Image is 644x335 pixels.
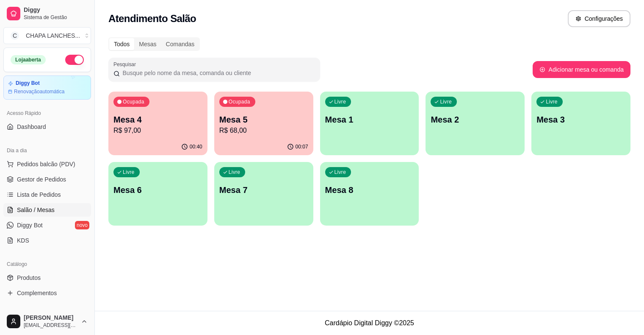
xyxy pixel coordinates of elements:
[24,314,77,322] span: [PERSON_NAME]
[296,143,308,150] p: 00:07
[134,38,161,50] div: Mesas
[190,143,202,150] p: 00:40
[3,3,91,24] a: DiggySistema de Gestão
[219,184,308,196] p: Mesa 7
[113,184,202,196] p: Mesa 6
[214,162,313,226] button: LivreMesa 7
[3,271,91,285] a: Produtos
[17,190,61,199] span: Lista de Pedidos
[17,160,75,168] span: Pedidos balcão (PDV)
[3,173,91,186] a: Gestor de Pedidos
[568,10,630,27] button: Configurações
[113,114,202,126] p: Mesa 4
[3,311,91,332] button: [PERSON_NAME][EMAIL_ADDRESS][DOMAIN_NAME]
[531,92,630,155] button: LivreMesa 3
[3,218,91,232] a: Diggy Botnovo
[3,106,91,120] div: Acesso Rápido
[320,92,419,155] button: LivreMesa 1
[24,322,77,329] span: [EMAIL_ADDRESS][DOMAIN_NAME]
[325,184,414,196] p: Mesa 8
[11,55,46,64] div: Loja aberta
[17,206,55,214] span: Salão / Mesas
[3,75,91,100] a: Diggy BotRenovaçãoautomática
[11,31,19,40] span: C
[26,31,80,40] div: CHAPA LANCHES ...
[17,236,29,245] span: KDS
[3,234,91,247] a: KDS
[24,6,88,14] span: Diggy
[3,120,91,134] a: Dashboard
[95,311,644,335] footer: Cardápio Digital Diggy © 2025
[17,274,41,282] span: Produtos
[431,114,520,126] p: Mesa 2
[229,169,240,176] p: Livre
[108,162,207,226] button: LivreMesa 6
[120,69,315,77] input: Pesquisar
[3,203,91,217] a: Salão / Mesas
[536,114,625,126] p: Mesa 3
[16,80,40,87] article: Diggy Bot
[219,114,308,126] p: Mesa 5
[161,38,199,50] div: Comandas
[3,157,91,171] button: Pedidos balcão (PDV)
[320,162,419,226] button: LivreMesa 8
[123,169,135,176] p: Livre
[3,188,91,201] a: Lista de Pedidos
[3,257,91,271] div: Catálogo
[325,114,414,126] p: Mesa 1
[113,126,202,136] p: R$ 97,00
[65,55,84,65] button: Alterar Status
[426,92,525,155] button: LivreMesa 2
[123,98,144,105] p: Ocupada
[108,92,207,155] button: OcupadaMesa 4R$ 97,0000:40
[17,123,46,131] span: Dashboard
[14,88,64,95] article: Renovação automática
[533,61,630,78] button: Adicionar mesa ou comanda
[334,98,346,105] p: Livre
[546,98,558,105] p: Livre
[3,144,91,157] div: Dia a dia
[219,126,308,136] p: R$ 68,00
[17,175,66,184] span: Gestor de Pedidos
[440,98,452,105] p: Livre
[17,221,43,229] span: Diggy Bot
[214,92,313,155] button: OcupadaMesa 5R$ 68,0000:07
[17,289,57,297] span: Complementos
[113,61,139,68] label: Pesquisar
[3,27,91,44] button: Select a team
[109,38,134,50] div: Todos
[3,286,91,300] a: Complementos
[334,169,346,176] p: Livre
[229,98,250,105] p: Ocupada
[108,12,196,25] h2: Atendimento Salão
[24,14,88,21] span: Sistema de Gestão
